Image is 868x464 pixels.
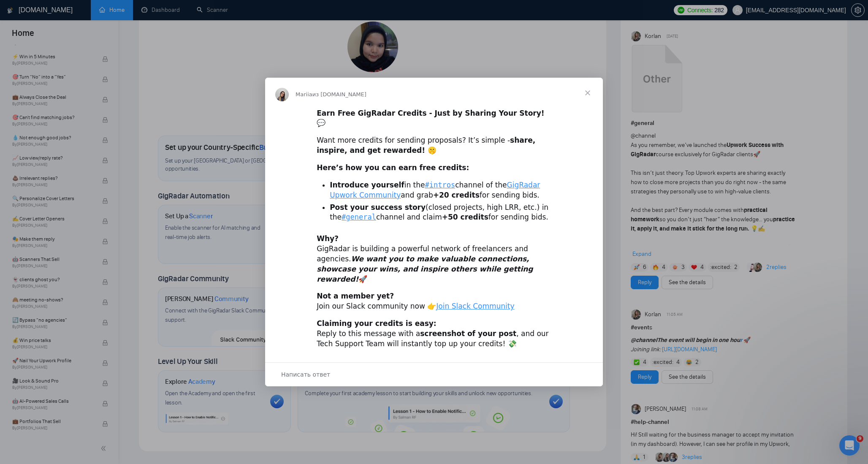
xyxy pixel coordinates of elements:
b: Earn Free GigRadar Credits - Just by Sharing Your Story! [317,109,544,117]
b: Claiming your credits is easy: [317,319,437,328]
b: Post your success story [330,203,426,212]
a: #general [342,213,376,221]
div: GigRadar is building a powerful network of freelancers and agencies. 🚀 [317,234,551,284]
li: (closed projects, high LRR, etc.) in the channel and claim for sending bids. [330,203,551,223]
b: screenshot of your post [420,329,516,338]
img: Profile image for Mariia [275,88,289,101]
div: Открыть разговор и ответить [265,362,603,386]
span: Написать ответ [281,369,330,380]
a: GigRadar Upwork Community [330,181,540,199]
b: +20 credits [433,191,480,199]
div: Join our Slack community now 👉 [317,291,551,312]
a: Join Slack Community [436,302,514,310]
div: 💬 [317,109,551,129]
div: Reply to this message with a , and our Tech Support Team will instantly top up your credits! 💸 [317,319,551,349]
b: Introduce yourself [330,181,404,189]
i: We want you to make valuable connections, showcase your wins, and inspire others while getting re... [317,255,533,283]
b: Here’s how you can earn free credits: [317,163,469,172]
span: Закрыть [572,78,603,108]
span: Mariia [296,91,312,98]
div: Want more credits for sending proposals? It’s simple - [317,136,551,156]
li: in the channel of the and grab for sending bids. [330,180,551,201]
b: Why? [317,234,339,243]
a: #intros [425,181,456,189]
span: из [DOMAIN_NAME] [312,91,366,98]
b: +50 credits [442,213,488,221]
b: Not a member yet? [317,292,394,300]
